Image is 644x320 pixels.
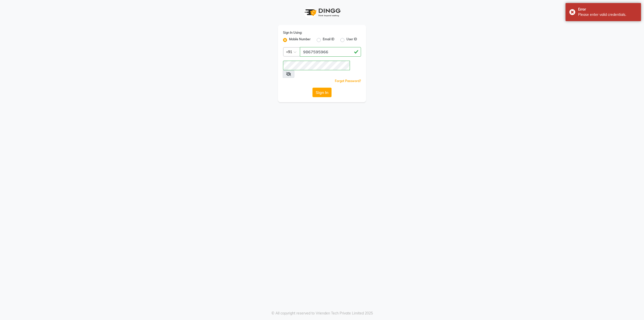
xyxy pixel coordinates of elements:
div: Please enter valid credentials. [578,12,637,17]
input: Username [300,47,361,57]
button: Sign In [312,88,332,97]
input: Username [283,61,350,70]
a: Forgot Password? [335,79,361,83]
img: logo1.svg [302,5,342,20]
label: Email ID [323,37,334,43]
label: Mobile Number [289,37,311,43]
label: Sign In Using: [283,30,302,35]
label: User ID [346,37,357,43]
div: Error [578,7,637,12]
